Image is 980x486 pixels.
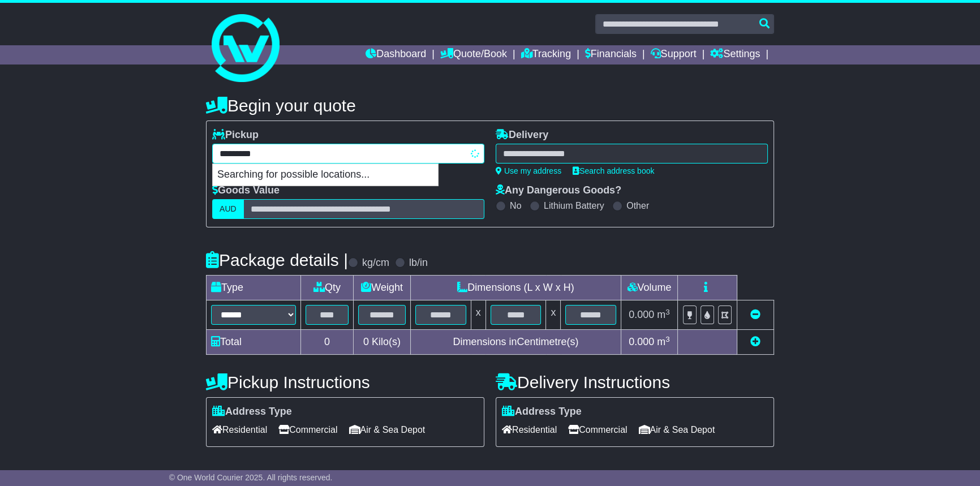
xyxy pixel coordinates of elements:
[354,276,411,300] td: Weight
[409,257,428,269] label: lb/in
[657,336,670,347] span: m
[496,373,774,392] h4: Delivery Instructions
[212,421,267,438] span: Residential
[410,276,621,300] td: Dimensions (L x W x H)
[301,276,354,300] td: Qty
[207,276,301,300] td: Type
[207,330,301,355] td: Total
[665,308,670,316] sup: 3
[496,129,548,141] label: Delivery
[710,45,760,64] a: Settings
[354,330,411,355] td: Kilo(s)
[546,300,561,330] td: x
[206,251,348,269] h4: Package details |
[544,200,604,211] label: Lithium Battery
[213,164,438,186] p: Searching for possible locations...
[502,406,582,418] label: Address Type
[651,45,697,64] a: Support
[410,330,621,355] td: Dimensions in Centimetre(s)
[363,336,369,347] span: 0
[621,276,677,300] td: Volume
[301,330,354,355] td: 0
[568,421,627,438] span: Commercial
[212,144,484,164] typeahead: Please provide city
[629,309,654,320] span: 0.000
[349,421,425,438] span: Air & Sea Depot
[496,166,561,175] a: Use my address
[278,421,337,438] span: Commercial
[521,45,571,64] a: Tracking
[657,309,670,320] span: m
[665,335,670,343] sup: 3
[206,373,484,392] h4: Pickup Instructions
[366,45,426,64] a: Dashboard
[212,199,244,219] label: AUD
[626,200,649,211] label: Other
[502,421,557,438] span: Residential
[169,473,333,482] span: © One World Courier 2025. All rights reserved.
[212,129,259,141] label: Pickup
[212,184,280,197] label: Goods Value
[496,184,621,197] label: Any Dangerous Goods?
[585,45,637,64] a: Financials
[206,96,774,115] h4: Begin your quote
[362,257,389,269] label: kg/cm
[629,336,654,347] span: 0.000
[639,421,715,438] span: Air & Sea Depot
[750,336,760,347] a: Add new item
[573,166,654,175] a: Search address book
[440,45,507,64] a: Quote/Book
[750,309,760,320] a: Remove this item
[510,200,521,211] label: No
[212,406,292,418] label: Address Type
[471,300,485,330] td: x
